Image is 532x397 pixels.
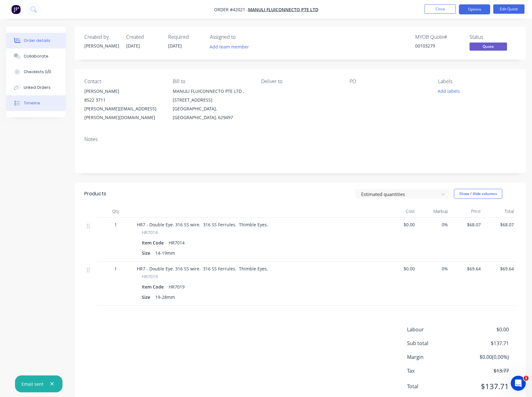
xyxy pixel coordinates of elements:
[173,87,251,122] div: MANULI FLUICONNECTO PTE LTD , [STREET_ADDRESS][GEOGRAPHIC_DATA], [GEOGRAPHIC_DATA], 629497
[84,104,163,122] div: [PERSON_NAME][EMAIL_ADDRESS][PERSON_NAME][DOMAIN_NAME]
[84,96,163,104] div: 8522 3711
[173,78,251,84] div: Bill to
[11,5,21,14] img: Factory
[142,282,166,291] div: Item Code
[84,34,119,40] div: Created by
[454,189,502,199] button: Show / Hide columns
[22,381,43,387] div: Email sent
[84,87,163,122] div: [PERSON_NAME]8522 3711[PERSON_NAME][EMAIL_ADDRESS][PERSON_NAME][DOMAIN_NAME]
[84,190,106,198] div: Products
[142,293,153,302] div: Size
[511,376,526,391] iframe: Intercom live chat
[387,265,415,272] span: $0.00
[84,87,163,96] div: [PERSON_NAME]
[463,381,509,392] span: $137.71
[350,78,428,84] div: PO
[173,87,251,104] div: MANULI FLUICONNECTO PTE LTD , [STREET_ADDRESS]
[417,205,450,218] div: Markup
[450,205,484,218] div: Price
[206,43,252,51] button: Add team member
[84,78,163,84] div: Contact
[435,87,463,95] button: Add labels
[210,34,272,40] div: Assigned to
[415,34,462,40] div: MYOB Quote #
[84,136,516,142] div: Notes
[173,104,251,122] div: [GEOGRAPHIC_DATA], [GEOGRAPHIC_DATA], 629497
[407,353,463,361] span: Margin
[24,69,51,75] div: Checklists 0/0
[261,78,340,84] div: Deliver to
[453,265,481,272] span: $69.64
[24,100,40,106] div: Timeline
[153,293,177,302] div: 19-28mm
[407,326,463,333] span: Labour
[142,238,166,247] div: Item Code
[438,78,516,84] div: Labels
[463,367,509,374] span: $13.77
[463,326,509,333] span: $0.00
[493,4,525,14] button: Edit Quote
[425,4,456,14] button: Close
[142,229,158,236] span: HR7014
[114,265,117,272] span: 1
[214,7,248,13] span: Order #42021 -
[6,33,66,48] button: Order details
[463,353,509,361] span: $0.00 ( 0.00 %)
[166,282,187,291] div: HR7019
[459,4,490,14] button: Options
[524,376,529,381] span: 1
[470,43,507,50] span: Quote
[153,249,177,258] div: 14-19mm
[407,339,463,347] span: Sub total
[166,238,187,247] div: HR7014
[126,34,161,40] div: Created
[142,273,158,280] span: HR7019
[6,64,66,80] button: Checklists 0/0
[415,43,462,49] div: 00103279
[384,205,417,218] div: Cost
[97,205,134,218] div: Qty
[126,43,140,49] span: [DATE]
[387,221,415,228] span: $0.00
[470,34,516,40] div: Status
[407,383,463,390] span: Total
[486,265,514,272] span: $69.64
[6,80,66,95] button: Linked Orders
[114,221,117,228] span: 1
[463,339,509,347] span: $137.71
[420,265,448,272] span: 0%
[24,38,50,43] div: Order details
[6,95,66,111] button: Timeline
[137,222,268,228] span: HR7 - Double Eye. 316 SS wire. 316 SS Ferrules. Thimble Eyes.
[453,221,481,228] span: $68.07
[137,266,268,272] span: HR7 - Double Eye. 316 SS wire. 316 SS Ferrules. Thimble Eyes.
[248,7,318,13] a: Manuli Fluiconnecto Pte Ltd
[24,53,48,59] div: Collaborate
[210,43,252,51] button: Add team member
[142,249,153,258] div: Size
[168,43,182,49] span: [DATE]
[168,34,202,40] div: Required
[483,205,516,218] div: Total
[84,43,119,49] div: [PERSON_NAME]
[24,85,51,90] div: Linked Orders
[6,48,66,64] button: Collaborate
[486,221,514,228] span: $68.07
[407,367,463,374] span: Tax
[420,221,448,228] span: 0%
